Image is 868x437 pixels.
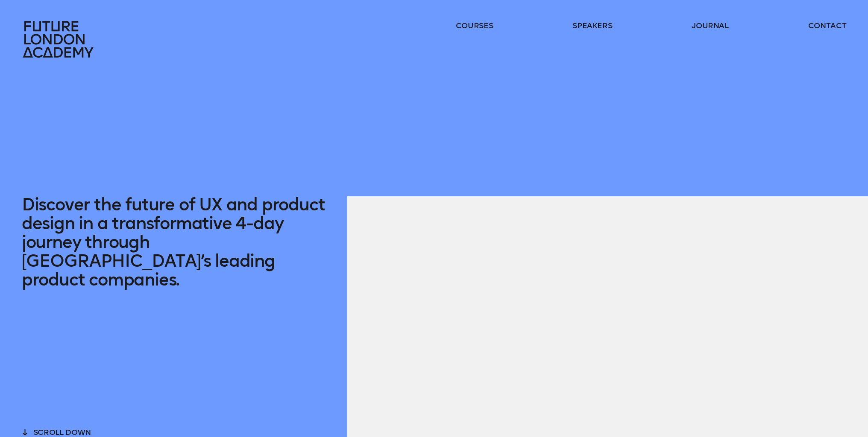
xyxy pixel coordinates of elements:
[22,195,325,289] p: Discover the future of UX and product design in a transformative 4-day journey through [GEOGRAPHI...
[808,20,847,31] a: contact
[572,20,612,31] a: speakers
[33,428,91,437] span: scroll down
[692,20,729,31] a: journal
[456,20,493,31] a: courses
